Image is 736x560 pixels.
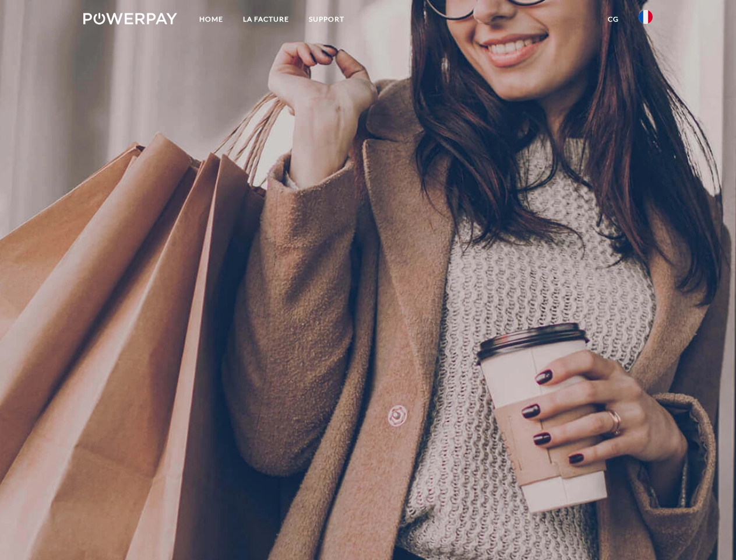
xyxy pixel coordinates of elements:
[598,9,629,30] a: CG
[189,9,233,30] a: Home
[233,9,299,30] a: LA FACTURE
[639,10,653,24] img: fr
[83,13,177,24] img: logo-powerpay-white.svg
[299,9,354,30] a: Support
